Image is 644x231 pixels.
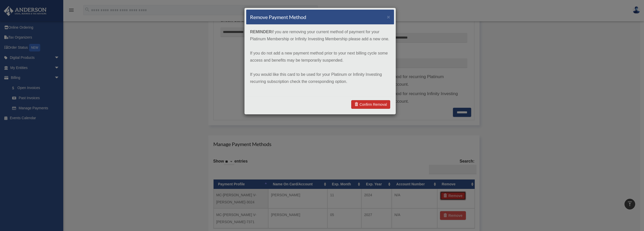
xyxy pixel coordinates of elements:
[250,71,390,85] p: If you would like this card to be used for your Platinum or Infinity Investing recurring subscrip...
[250,30,272,34] strong: REMINDER
[351,100,390,109] a: Confirm Removal
[250,50,390,64] p: If you do not add a new payment method prior to your next billing cycle some access and benefits ...
[250,13,306,21] h4: Remove Payment Method
[387,14,390,20] button: ×
[246,25,394,96] div: if you are removing your current method of payment for your Platinum Membership or Infinity Inves...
